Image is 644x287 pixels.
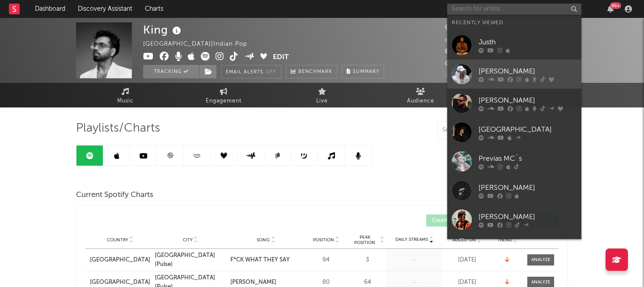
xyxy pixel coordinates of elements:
div: 64 [351,278,384,287]
em: Off [266,70,276,75]
a: [GEOGRAPHIC_DATA] [447,118,581,147]
span: Country Charts ( 0 ) [432,218,478,223]
span: Audience [407,96,434,107]
a: Justh [447,30,581,60]
a: Live [273,83,371,107]
a: Audience [371,83,470,107]
a: [PERSON_NAME] Vibe [447,234,581,263]
div: [PERSON_NAME] [479,211,577,222]
button: Country Charts(0) [426,214,491,227]
div: F*CK WHAT THEY SAY [230,256,290,265]
span: Benchmark [298,67,332,77]
a: [PERSON_NAME] [447,205,581,234]
span: Added On [453,237,476,243]
div: [DATE] [445,278,489,287]
span: Current Spotify Charts [76,190,153,201]
a: F*CK WHAT THEY SAY [230,256,301,265]
a: [PERSON_NAME] [447,89,581,118]
div: King [143,22,183,37]
a: Engagement [174,83,273,107]
span: Daily Streams [395,236,428,243]
span: 7,007,033 Monthly Listeners [445,61,540,67]
div: 3 [351,256,384,265]
span: 76,000 [445,49,477,55]
span: Peak Position [351,235,379,245]
button: Summary [342,65,384,78]
span: Position [313,237,334,243]
span: Song [257,237,270,243]
span: Live [316,96,328,107]
div: Justh [479,37,577,47]
span: Trend [497,237,512,243]
button: Email AlertsOff [221,65,281,78]
div: 99 + [610,2,621,9]
a: [PERSON_NAME] [447,60,581,89]
a: Benchmark [286,65,337,78]
span: Jump Score: 32.5 [445,72,497,77]
span: Playlists/Charts [76,123,160,134]
a: [GEOGRAPHIC_DATA] [90,256,150,265]
a: [GEOGRAPHIC_DATA] [90,278,150,287]
div: Previas MC´s [479,153,577,164]
div: [GEOGRAPHIC_DATA] | Indian Pop [143,39,258,50]
div: 94 [306,256,346,265]
a: Previas MC´s [447,147,581,176]
a: [GEOGRAPHIC_DATA] (Pulse) [155,251,226,269]
span: Summary [353,69,379,74]
input: Search for artists [447,4,581,15]
div: [DATE] [445,256,489,265]
button: Edit [273,52,289,63]
span: City [183,237,193,243]
div: [PERSON_NAME] [230,278,276,287]
div: 80 [306,278,346,287]
span: Engagement [206,96,241,107]
button: Tracking [143,65,199,78]
span: Music [117,96,134,107]
div: Recently Viewed [452,17,577,28]
input: Search Playlists/Charts [437,121,549,139]
span: Country [107,237,128,243]
span: 9,349,304 [445,25,486,30]
a: [PERSON_NAME] [447,176,581,205]
div: [PERSON_NAME] [479,182,577,193]
a: Music [76,83,174,107]
span: 100,500 [445,37,480,43]
button: 99+ [607,5,614,13]
div: [PERSON_NAME] [479,66,577,77]
div: [GEOGRAPHIC_DATA] [479,124,577,135]
a: [PERSON_NAME] [230,278,301,287]
div: [PERSON_NAME] [479,95,577,106]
